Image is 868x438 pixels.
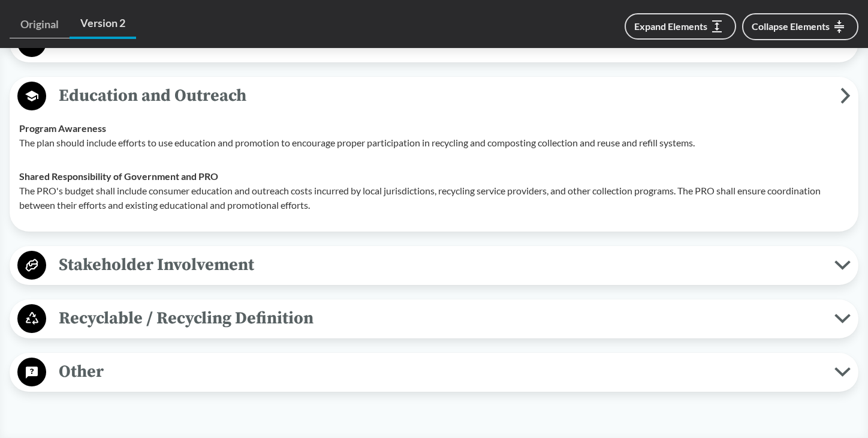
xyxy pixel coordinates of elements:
button: Other [14,357,854,388]
strong: Shared Responsibility of Government and PRO [19,170,218,182]
p: The plan should include efforts to use education and promotion to encourage proper participation ... [19,136,849,150]
button: Recyclable / Recycling Definition [14,304,854,334]
span: Recyclable / Recycling Definition [46,305,834,332]
button: Collapse Elements [742,13,858,40]
span: Stakeholder Involvement [46,251,834,278]
p: The PRO's budget shall include consumer education and outreach costs incurred by local jurisdicti... [19,184,849,212]
a: Version 2 [70,10,136,39]
strong: Program Awareness [19,122,106,134]
button: Stakeholder Involvement [14,250,854,281]
span: Education and Outreach [46,82,840,109]
a: Original [10,11,70,38]
button: Expand Elements [625,13,736,40]
span: Other [46,358,834,385]
button: Education and Outreach [14,81,854,112]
